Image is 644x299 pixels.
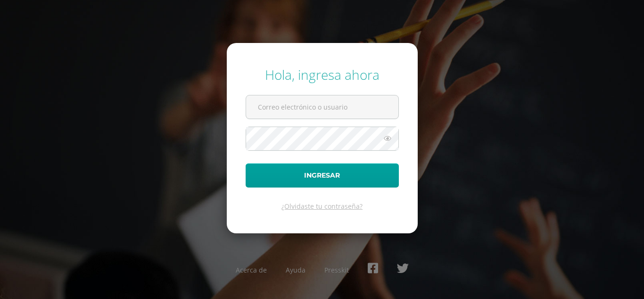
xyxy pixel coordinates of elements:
[281,202,363,211] a: ¿Olvidaste tu contraseña?
[246,66,399,84] div: Hola, ingresa ahora
[246,95,398,119] input: Correo electrónico o usuario
[324,265,349,274] a: Presskit
[246,163,399,188] button: Ingresar
[236,265,267,274] a: Acerca de
[286,265,305,274] a: Ayuda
